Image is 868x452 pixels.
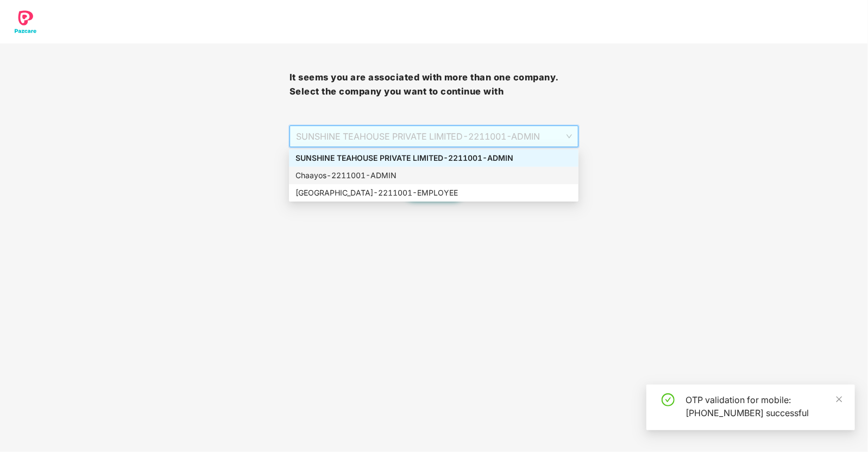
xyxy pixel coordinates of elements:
div: OTP validation for mobile: [PHONE_NUMBER] successful [685,393,842,419]
div: Chaayos - 2211001 - ADMIN [295,169,572,181]
div: SUNSHINE TEAHOUSE PRIVATE LIMITED - 2211001 - ADMIN [295,152,572,164]
span: SUNSHINE TEAHOUSE PRIVATE LIMITED - 2211001 - ADMIN [296,126,573,147]
h3: It seems you are associated with more than one company. Select the company you want to continue with [290,71,579,98]
div: [GEOGRAPHIC_DATA] - 2211001 - EMPLOYEE [295,187,572,199]
span: check-circle [662,393,675,406]
span: close [835,395,843,403]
